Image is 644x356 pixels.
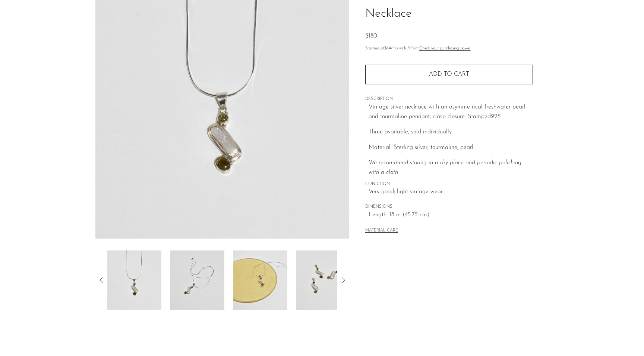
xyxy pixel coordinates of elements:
img: Tourmaline Pearl Pendant Necklace [107,250,161,310]
span: $64 [384,46,391,51]
em: 925. [491,114,502,120]
i: We recommend storing in a dry place and periodic polishing with a cloth [369,160,521,175]
span: Very good; light vintage wear. [369,187,533,197]
span: CONDITION [365,181,533,188]
span: DIMENSIONS [365,204,533,210]
button: Add to cart [365,65,533,84]
p: Vintage silver necklace with an asymmetrical freshwater pearl and tourmaline pendant, clasp closu... [369,103,533,122]
span: Length: 18 in (45.72 cm) [369,210,533,220]
img: Tourmaline Pearl Pendant Necklace [170,250,224,310]
span: DESCRIPTION [365,96,533,103]
img: Tourmaline Pearl Pendant Necklace [233,250,287,310]
p: Material: Sterling silver, tourmaline, pearl. [369,143,533,153]
img: Tourmaline Pearl Pendant Necklace [296,250,350,310]
p: Starting at /mo with Affirm. [365,45,533,52]
p: Three available, sold individually. [369,127,533,137]
span: $180 [365,33,377,39]
span: Add to cart [429,71,469,77]
a: Check your purchasing power - Learn more about Affirm Financing (opens in modal) [419,46,471,51]
button: MATERIAL CARE [365,228,398,234]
